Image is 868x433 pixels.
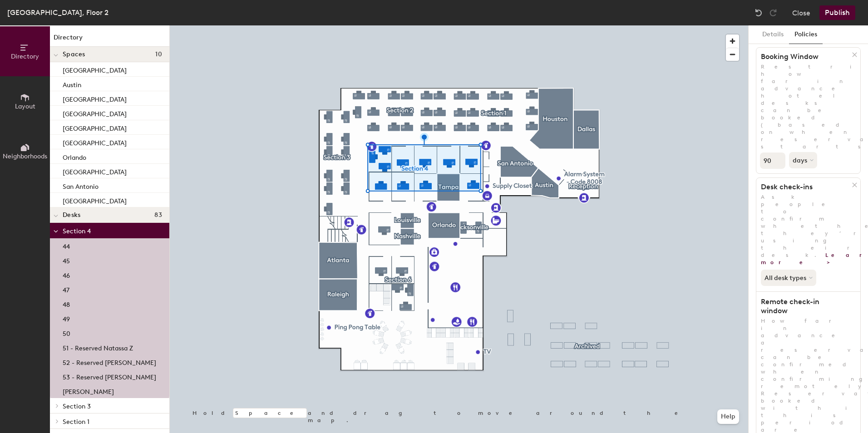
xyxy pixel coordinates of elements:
p: 45 [63,255,70,265]
p: Orlando [63,151,86,162]
p: 44 [63,240,70,251]
button: Help [717,409,739,424]
p: 47 [63,284,69,294]
p: [GEOGRAPHIC_DATA] [63,137,127,147]
img: Redo [769,8,778,17]
p: [GEOGRAPHIC_DATA] [63,64,127,74]
h1: Desk check-ins [756,182,852,192]
p: Restrict how far in advance hotel desks can be booked (based on when reservation starts). [756,63,860,150]
button: Policies [789,25,823,44]
span: Directory [11,53,39,60]
span: Layout [15,103,35,110]
span: Section 3 [63,403,91,410]
div: [GEOGRAPHIC_DATA], Floor 2 [7,7,108,18]
p: [GEOGRAPHIC_DATA] [63,195,127,205]
button: All desk types [761,270,816,286]
img: Undo [754,8,763,17]
p: 53 - Reserved [PERSON_NAME] [63,371,156,381]
button: days [789,152,817,168]
button: Close [792,5,810,20]
p: 46 [63,269,70,280]
p: [GEOGRAPHIC_DATA] [63,122,127,133]
span: Desks [63,212,80,219]
p: 52 - Reserved [PERSON_NAME] [63,356,156,367]
p: 48 [63,298,70,309]
button: Details [757,25,789,44]
span: 83 [154,212,162,219]
p: 49 [63,313,70,323]
p: [PERSON_NAME] [63,385,114,396]
span: Section 1 [63,418,89,426]
h1: Directory [50,33,169,47]
p: 50 [63,327,70,338]
h1: Booking Window [756,52,852,61]
p: San Antonio [63,180,99,191]
button: Publish [819,5,855,20]
span: Section 4 [63,227,91,235]
p: [GEOGRAPHIC_DATA] [63,93,127,103]
p: Austin [63,79,81,89]
p: [GEOGRAPHIC_DATA] [63,108,127,118]
span: Neighborhoods [3,153,47,160]
span: Spaces [63,51,85,58]
h1: Remote check-in window [756,297,852,315]
p: [GEOGRAPHIC_DATA] [63,166,127,176]
p: 51 - Reserved Natassa Z [63,342,133,352]
span: 10 [155,51,162,58]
